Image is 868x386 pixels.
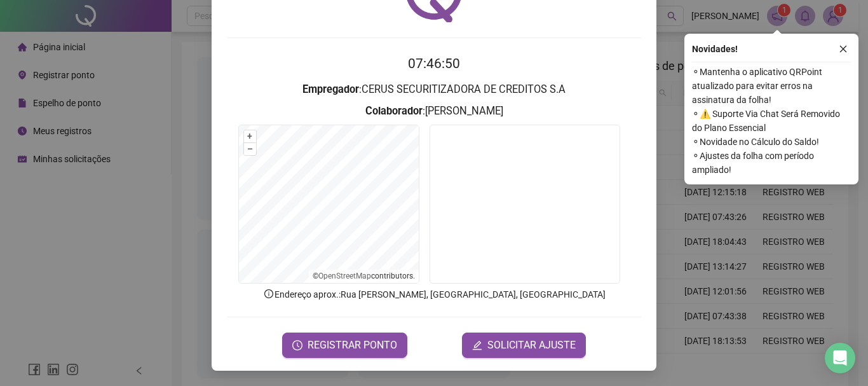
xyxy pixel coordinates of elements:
[487,338,576,353] span: SOLICITAR AJUSTE
[692,135,851,149] span: ⚬ Novidade no Cálculo do Saldo!
[227,103,641,120] h3: : [PERSON_NAME]
[263,288,275,300] span: info-circle
[408,56,460,71] time: 07:46:50
[825,343,855,373] div: Open Intercom Messenger
[308,338,397,353] span: REGISTRAR PONTO
[244,143,256,155] button: –
[692,107,851,135] span: ⚬ ⚠️ Suporte Via Chat Será Removido do Plano Essencial
[692,42,738,56] span: Novidades !
[472,340,482,350] span: edit
[462,333,586,358] button: editSOLICITAR AJUSTE
[318,272,371,280] a: OpenStreetMap
[365,105,423,117] strong: Colaborador
[692,65,851,107] span: ⚬ Mantenha o aplicativo QRPoint atualizado para evitar erros na assinatura da folha!
[227,287,641,301] p: Endereço aprox. : Rua [PERSON_NAME], [GEOGRAPHIC_DATA], [GEOGRAPHIC_DATA]
[302,83,359,95] strong: Empregador
[227,81,641,98] h3: : CERUS SECURITIZADORA DE CREDITOS S.A
[839,45,848,53] span: close
[692,149,851,177] span: ⚬ Ajustes da folha com período ampliado!
[292,340,302,350] span: clock-circle
[313,272,415,280] li: © contributors.
[282,333,407,358] button: REGISTRAR PONTO
[244,130,256,142] button: +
